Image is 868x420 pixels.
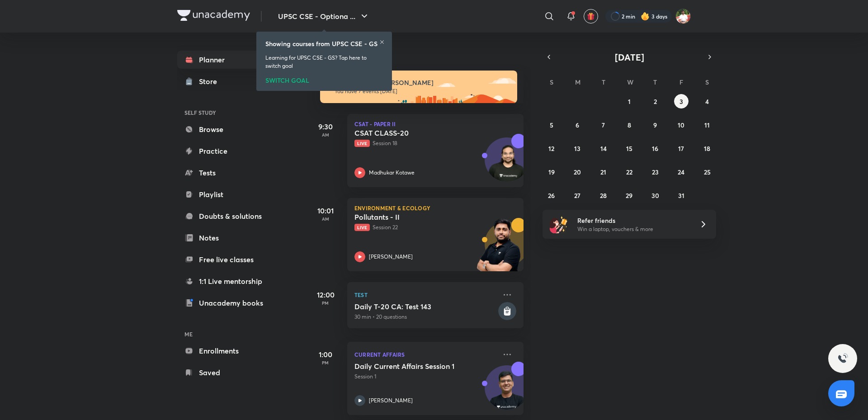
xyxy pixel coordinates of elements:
[837,353,848,364] img: ttu
[307,300,344,306] p: PM
[354,128,467,137] h5: CSAT CLASS-20
[199,76,222,87] div: Store
[615,51,644,63] span: [DATE]
[700,118,714,132] button: October 11, 2025
[653,78,657,86] abbr: Thursday
[596,165,611,179] button: October 21, 2025
[307,132,344,137] p: AM
[652,144,658,153] abbr: October 16, 2025
[600,144,607,153] abbr: October 14, 2025
[265,54,383,70] p: Learning for UPSC CSE - GS? Tap here to switch goal
[485,370,528,414] img: Avatar
[177,294,282,312] a: Unacademy books
[651,191,659,200] abbr: October 30, 2025
[570,165,585,179] button: October 20, 2025
[307,205,344,216] h5: 10:01
[584,9,598,24] button: avatar
[265,74,383,84] div: SWITCH GOAL
[704,168,711,176] abbr: October 25, 2025
[548,168,555,176] abbr: October 19, 2025
[369,396,413,405] p: [PERSON_NAME]
[570,141,585,156] button: October 13, 2025
[678,168,684,176] abbr: October 24, 2025
[674,118,689,132] button: October 10, 2025
[544,188,559,203] button: October 26, 2025
[627,121,631,129] abbr: October 8, 2025
[265,39,377,48] h6: Showing courses from UPSC CSE - GS
[474,218,524,280] img: unacademy
[700,141,714,156] button: October 18, 2025
[626,191,632,200] abbr: October 29, 2025
[602,121,605,129] abbr: October 7, 2025
[678,144,684,153] abbr: October 17, 2025
[602,78,605,86] abbr: Tuesday
[648,188,662,203] button: October 30, 2025
[307,121,344,132] h5: 9:30
[177,105,282,120] h6: SELF STUDY
[177,185,282,203] a: Playlist
[705,78,709,86] abbr: Saturday
[177,164,282,182] a: Tests
[622,188,637,203] button: October 29, 2025
[570,118,585,132] button: October 6, 2025
[335,79,509,87] h6: Good morning, [PERSON_NAME]
[622,94,637,109] button: October 1, 2025
[675,9,691,24] img: Shashank Soni
[574,191,580,200] abbr: October 27, 2025
[622,165,637,179] button: October 22, 2025
[177,272,282,290] a: 1:1 Live mentorship
[354,139,496,147] p: Session 18
[700,94,714,109] button: October 4, 2025
[354,224,370,231] span: Live
[320,71,517,103] img: morning
[354,205,516,211] p: Environment & Ecology
[354,362,467,371] h5: Daily Current Affairs Session 1
[704,121,710,129] abbr: October 11, 2025
[555,51,703,63] button: [DATE]
[576,121,579,129] abbr: October 6, 2025
[648,141,662,156] button: October 16, 2025
[574,144,580,153] abbr: October 13, 2025
[577,225,689,233] p: Win a laptop, vouchers & more
[307,360,344,365] p: PM
[354,313,496,321] p: 30 min • 20 questions
[307,216,344,222] p: AM
[550,78,553,86] abbr: Sunday
[704,144,710,153] abbr: October 18, 2025
[354,349,496,360] p: Current Affairs
[600,168,606,176] abbr: October 21, 2025
[354,223,496,231] p: Session 22
[177,72,282,90] a: Store
[177,326,282,342] h6: ME
[550,215,568,233] img: referral
[627,78,633,86] abbr: Wednesday
[273,7,375,25] button: UPSC CSE - Optiona ...
[674,141,689,156] button: October 17, 2025
[626,144,632,153] abbr: October 15, 2025
[548,144,554,153] abbr: October 12, 2025
[577,216,689,225] h6: Refer friends
[354,140,370,147] span: Live
[652,168,659,176] abbr: October 23, 2025
[596,118,611,132] button: October 7, 2025
[544,165,559,179] button: October 19, 2025
[654,97,657,106] abbr: October 2, 2025
[335,88,509,95] p: You have 7 events [DATE]
[369,169,415,177] p: Madhukar Kotawe
[177,51,282,69] a: Planner
[674,94,689,109] button: October 3, 2025
[628,97,631,106] abbr: October 1, 2025
[626,168,632,176] abbr: October 22, 2025
[550,121,553,129] abbr: October 5, 2025
[596,188,611,203] button: October 28, 2025
[700,165,714,179] button: October 25, 2025
[177,342,282,360] a: Enrollments
[544,118,559,132] button: October 5, 2025
[674,188,689,203] button: October 31, 2025
[678,191,684,200] abbr: October 31, 2025
[600,191,607,200] abbr: October 28, 2025
[678,121,684,129] abbr: October 10, 2025
[574,168,581,176] abbr: October 20, 2025
[544,141,559,156] button: October 12, 2025
[177,10,250,23] a: Company Logo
